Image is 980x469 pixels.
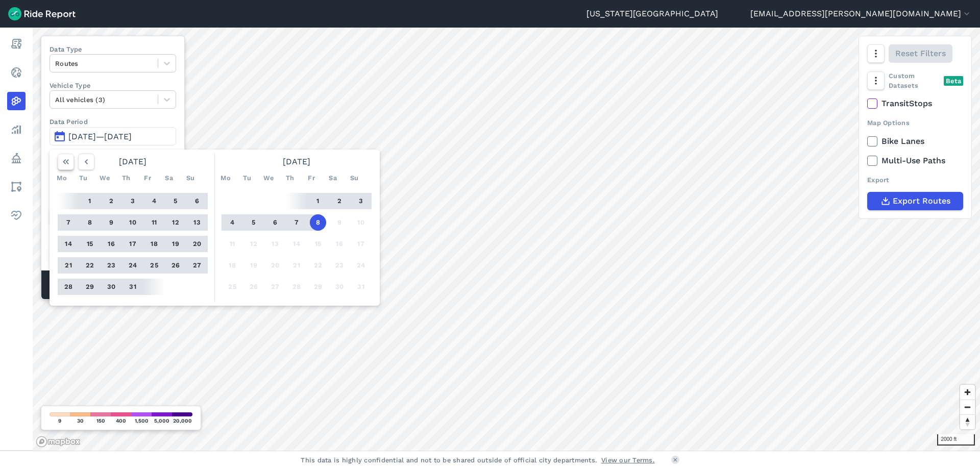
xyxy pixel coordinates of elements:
[118,170,134,186] div: Th
[331,279,348,295] button: 30
[937,434,975,446] div: 2000 ft
[960,385,975,400] button: Zoom in
[353,257,369,274] button: 24
[960,414,975,429] button: Reset bearing to north
[331,257,348,274] button: 23
[189,214,205,231] button: 13
[331,214,348,231] button: 9
[8,7,76,20] img: Ride Report
[7,149,26,167] a: Policy
[310,236,326,252] button: 15
[189,193,205,209] button: 6
[267,257,283,274] button: 20
[246,257,262,274] button: 19
[125,214,141,231] button: 10
[867,155,963,167] label: Multi-Use Paths
[224,279,240,295] button: 25
[60,214,77,231] button: 7
[889,44,952,63] button: Reset Filters
[260,170,277,186] div: We
[50,81,176,90] label: Vehicle Type
[103,279,119,295] button: 30
[353,193,369,209] button: 3
[7,206,26,225] a: Health
[246,214,262,231] button: 5
[224,214,240,231] button: 4
[167,236,184,252] button: 19
[303,170,320,186] div: Fr
[331,236,348,252] button: 16
[867,118,963,128] div: Map Options
[146,214,162,231] button: 11
[54,170,70,186] div: Mo
[7,178,26,196] a: Areas
[125,257,141,274] button: 24
[82,279,98,295] button: 29
[239,170,255,186] div: Tu
[325,170,341,186] div: Sa
[146,257,162,274] button: 25
[750,8,972,20] button: [EMAIL_ADDRESS][PERSON_NAME][DOMAIN_NAME]
[60,257,77,274] button: 21
[7,92,26,110] a: Heatmaps
[893,195,950,207] span: Export Routes
[7,120,26,139] a: Analyze
[33,28,980,451] canvas: Map
[125,279,141,295] button: 31
[353,214,369,231] button: 10
[103,193,119,209] button: 2
[189,257,205,274] button: 27
[288,236,305,252] button: 14
[41,270,184,299] div: Matched Trips
[146,193,162,209] button: 4
[146,236,162,252] button: 18
[50,127,176,145] button: [DATE]—[DATE]
[82,236,98,252] button: 15
[601,455,655,465] a: View our Terms.
[267,236,283,252] button: 13
[189,236,205,252] button: 20
[867,175,963,185] div: Export
[82,214,98,231] button: 8
[125,236,141,252] button: 17
[895,47,946,60] span: Reset Filters
[7,63,26,82] a: Realtime
[50,44,176,54] label: Data Type
[288,214,305,231] button: 7
[50,117,176,127] label: Data Period
[103,257,119,274] button: 23
[139,170,156,186] div: Fr
[7,35,26,53] a: Report
[60,279,77,295] button: 28
[867,135,963,147] label: Bike Lanes
[246,279,262,295] button: 26
[353,279,369,295] button: 31
[288,257,305,274] button: 21
[867,97,963,110] label: TransitStops
[161,170,177,186] div: Sa
[54,154,212,170] div: [DATE]
[36,436,81,448] a: Mapbox logo
[944,76,963,86] div: Beta
[310,214,326,231] button: 8
[103,214,119,231] button: 9
[867,71,963,90] div: Custom Datasets
[346,170,362,186] div: Su
[182,170,199,186] div: Su
[246,236,262,252] button: 12
[167,214,184,231] button: 12
[68,132,132,141] span: [DATE]—[DATE]
[331,193,348,209] button: 2
[96,170,113,186] div: We
[103,236,119,252] button: 16
[125,193,141,209] button: 3
[167,193,184,209] button: 5
[224,236,240,252] button: 11
[282,170,298,186] div: Th
[267,279,283,295] button: 27
[82,257,98,274] button: 22
[217,170,234,186] div: Mo
[867,192,963,210] button: Export Routes
[586,8,718,20] a: [US_STATE][GEOGRAPHIC_DATA]
[167,257,184,274] button: 26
